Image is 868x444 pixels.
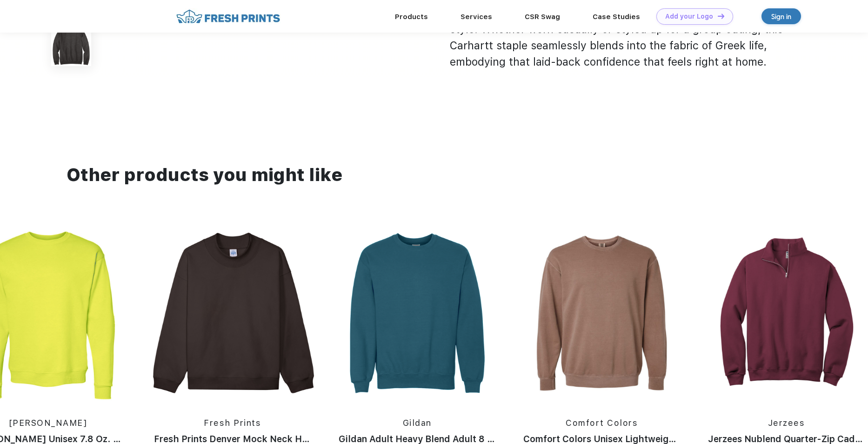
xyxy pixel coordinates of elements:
[67,161,802,188] div: Other products you might like
[395,13,428,21] a: Products
[718,13,724,19] img: DT
[771,11,791,22] div: Sign in
[665,13,713,20] div: Add your Logo
[145,227,320,401] img: func=resize&h=400
[329,227,505,401] img: func=resize&h=400
[51,26,91,66] img: func=resize&h=100
[514,227,689,401] img: func=resize&h=400
[145,417,320,429] div: Fresh Prints
[514,417,689,429] div: Comfort Colors
[329,417,505,429] div: Gildan
[761,8,801,24] a: Sign in
[174,8,283,25] img: fo%20logo%202.webp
